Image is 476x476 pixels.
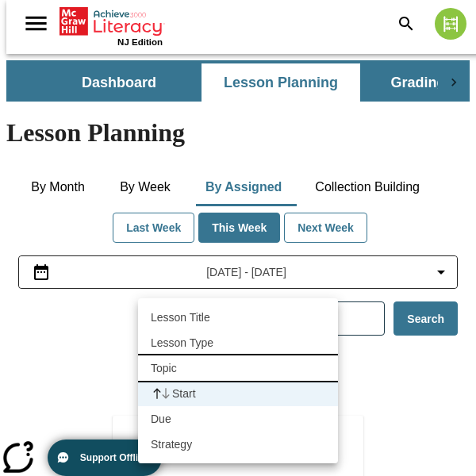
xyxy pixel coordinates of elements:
[151,360,177,376] p: Topic
[151,335,213,351] p: Lesson Type
[172,386,196,401] p: Start
[151,436,192,452] p: Strategy
[151,309,210,325] p: Lesson Title
[151,411,171,427] p: Due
